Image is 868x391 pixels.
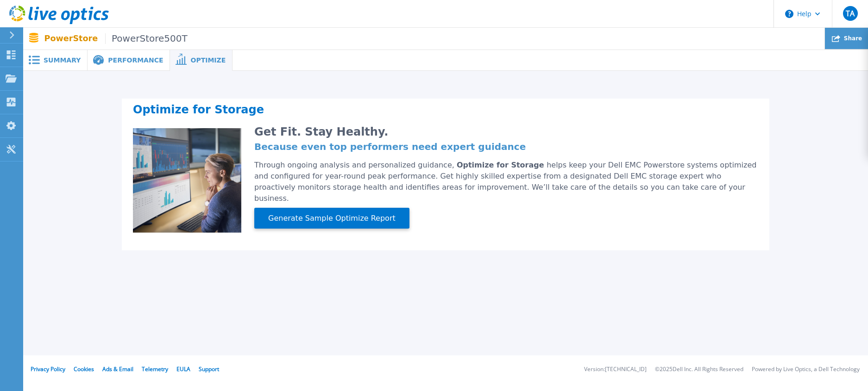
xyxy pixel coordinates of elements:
[176,365,190,373] a: EULA
[846,10,855,17] span: TA
[752,366,860,372] li: Powered by Live Optics, a Dell Technology
[254,143,758,150] h4: Because even top performers need expert guidance
[254,160,758,204] div: Through ongoing analysis and personalized guidance, helps keep your Dell EMC Powerstore systems o...
[31,365,65,373] a: Privacy Policy
[655,366,743,372] li: © 2025 Dell Inc. All Rights Reserved
[133,128,241,234] img: Optimize Promo
[254,208,409,229] button: Generate Sample Optimize Report
[102,365,133,373] a: Ads & Email
[264,213,399,224] span: Generate Sample Optimize Report
[44,57,81,63] span: Summary
[108,57,163,63] span: Performance
[142,365,168,373] a: Telemetry
[457,161,547,169] span: Optimize for Storage
[74,365,94,373] a: Cookies
[133,106,758,117] h2: Optimize for Storage
[844,36,862,41] span: Share
[199,365,219,373] a: Support
[44,33,188,44] p: PowerStore
[190,57,226,63] span: Optimize
[254,128,758,136] h2: Get Fit. Stay Healthy.
[105,33,188,44] span: PowerStore500T
[584,366,647,372] li: Version: [TECHNICAL_ID]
